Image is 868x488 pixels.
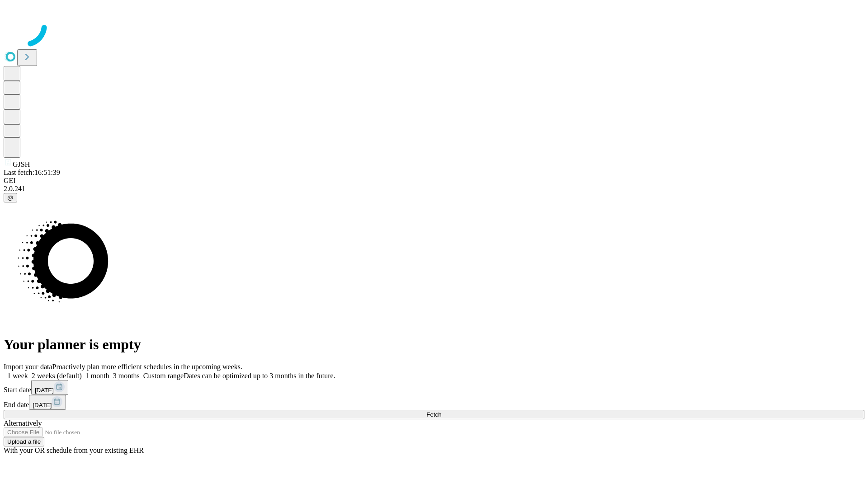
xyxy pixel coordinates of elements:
[4,363,52,371] span: Import your data
[52,363,242,371] span: Proactively plan more efficient schedules in the upcoming weeks.
[7,372,28,380] span: 1 week
[33,402,52,408] span: [DATE]
[184,372,335,380] span: Dates can be optimized up to 3 months in the future.
[4,446,144,454] span: With your OR schedule from your existing EHR
[29,395,66,410] button: [DATE]
[4,380,864,395] div: Start date
[4,177,864,185] div: GEI
[4,410,864,419] button: Fetch
[4,419,42,427] span: Alternatively
[113,372,140,380] span: 3 months
[4,185,864,193] div: 2.0.241
[4,437,44,446] button: Upload a file
[4,336,864,353] h1: Your planner is empty
[4,169,60,176] span: Last fetch: 16:51:39
[143,372,184,380] span: Custom range
[31,380,68,395] button: [DATE]
[4,395,864,410] div: End date
[426,411,441,418] span: Fetch
[13,160,30,168] span: GJSH
[4,193,17,202] button: @
[35,387,54,394] span: [DATE]
[7,194,14,201] span: @
[32,372,82,380] span: 2 weeks (default)
[85,372,109,380] span: 1 month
